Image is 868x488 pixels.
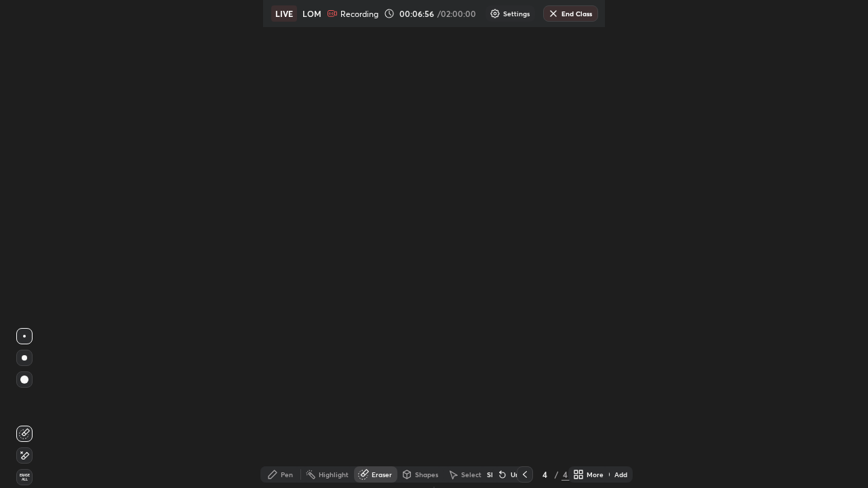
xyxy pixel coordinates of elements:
[511,471,528,478] div: Undo
[490,8,500,19] img: class-settings-icons
[17,473,32,481] span: Erase all
[415,471,438,478] div: Shapes
[538,470,552,479] div: 4
[302,8,321,19] p: LOM
[587,471,604,478] div: More
[614,471,627,478] div: Add
[327,8,338,19] img: recording.375f2c34.svg
[281,471,293,478] div: Pen
[503,10,530,17] p: Settings
[461,471,481,478] div: Select
[372,471,392,478] div: Eraser
[543,5,598,22] button: End Class
[319,471,349,478] div: Highlight
[555,470,559,479] div: /
[340,9,378,19] p: Recording
[548,8,559,19] img: end-class-cross
[561,468,570,481] div: 4
[275,8,294,19] p: LIVE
